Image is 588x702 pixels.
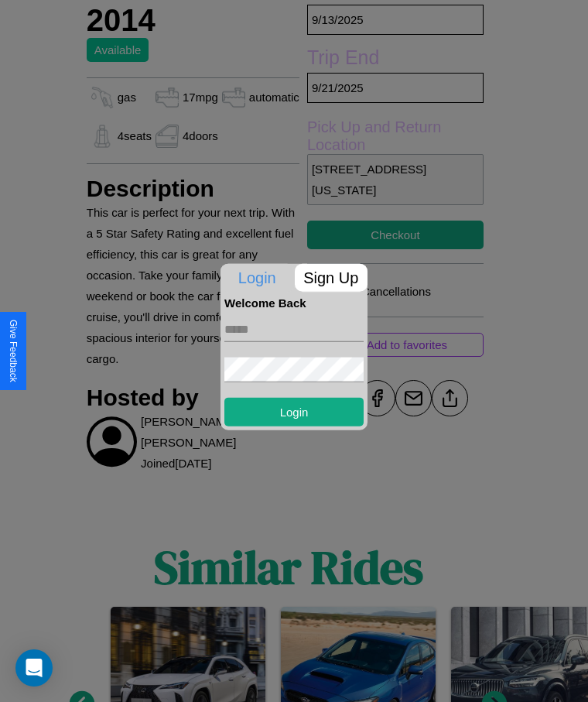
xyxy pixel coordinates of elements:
[8,320,19,382] div: Give Feedback
[224,296,364,309] h4: Welcome Back
[220,263,294,291] p: Login
[15,649,53,687] div: Open Intercom Messenger
[295,263,368,291] p: Sign Up
[224,397,364,426] button: Login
